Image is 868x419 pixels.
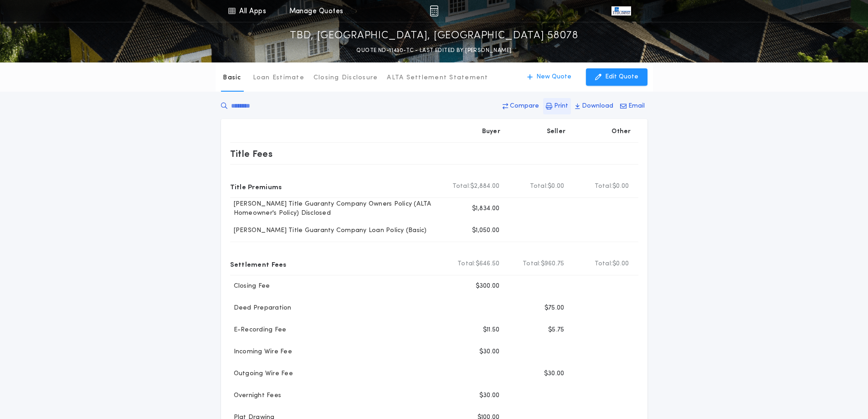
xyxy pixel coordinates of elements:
p: Edit Quote [605,72,638,82]
p: Title Fees [230,146,273,161]
p: Buyer [482,127,500,136]
b: Total: [595,259,613,269]
span: $0.00 [612,259,629,269]
p: Email [628,102,645,111]
button: Compare [500,98,542,114]
p: QUOTE ND-11430-TC - LAST EDITED BY [PERSON_NAME] [356,46,511,55]
p: ALTA Settlement Statement [387,73,488,83]
p: Basic [223,73,241,83]
p: $75.00 [544,304,565,313]
button: Print [543,98,571,114]
b: Total: [595,182,613,191]
span: $0.00 [612,182,629,191]
p: Deed Preparation [230,304,292,313]
p: [PERSON_NAME] Title Guaranty Company Owners Policy (ALTA Homeowner's Policy) Disclosed [230,200,442,218]
p: Seller [547,127,566,136]
p: Closing Disclosure [313,73,378,83]
b: Total: [530,182,548,191]
b: Total: [452,182,471,191]
p: $30.00 [479,347,500,357]
b: Total: [523,259,541,269]
p: Print [554,102,568,111]
p: Other [611,127,631,136]
p: Incoming Wire Fee [230,347,292,357]
p: $30.00 [544,369,565,378]
p: Closing Fee [230,282,270,291]
p: E-Recording Fee [230,326,287,335]
p: Compare [510,102,539,111]
button: Download [572,98,616,114]
p: $300.00 [476,282,500,291]
p: $30.00 [479,391,500,400]
img: img [430,5,438,16]
p: Loan Estimate [253,73,304,83]
img: vs-icon [611,6,631,16]
b: Total: [457,259,476,269]
p: [PERSON_NAME] Title Guaranty Company Loan Policy (Basic) [230,226,427,235]
p: Title Premiums [230,179,282,194]
p: $5.75 [548,326,564,335]
p: $1,834.00 [472,204,499,213]
p: Settlement Fees [230,257,287,271]
span: $2,884.00 [470,182,499,191]
span: $960.75 [541,259,565,269]
button: Edit Quote [586,68,647,86]
span: $646.50 [476,259,500,269]
p: New Quote [536,72,571,82]
p: TBD, [GEOGRAPHIC_DATA], [GEOGRAPHIC_DATA] 58078 [290,29,578,43]
span: $0.00 [548,182,564,191]
button: New Quote [518,68,580,86]
p: $1,050.00 [472,226,499,235]
button: Email [617,98,647,114]
p: Overnight Fees [230,391,282,400]
p: $11.50 [483,326,500,335]
p: Outgoing Wire Fee [230,369,293,378]
p: Download [582,102,613,111]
